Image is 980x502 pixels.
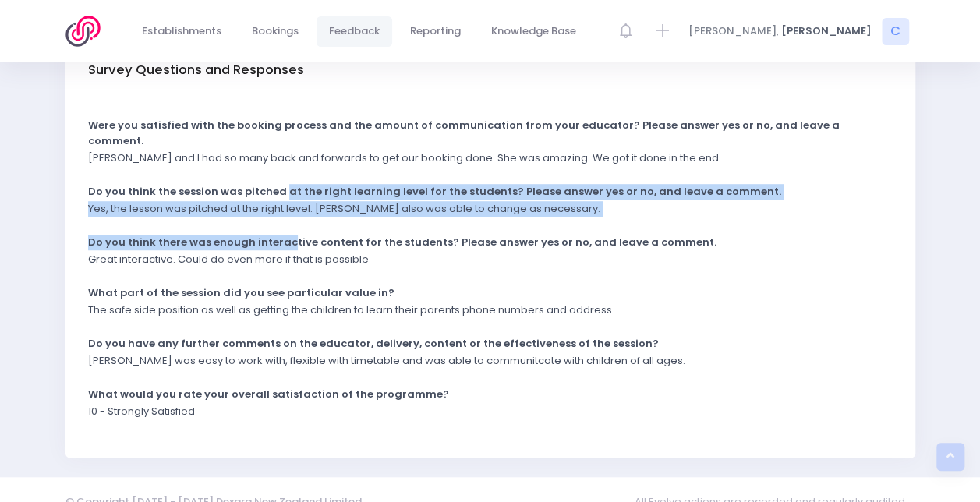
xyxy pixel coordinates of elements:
h3: Survey Questions and Responses [88,62,304,78]
a: Reporting [398,16,474,47]
strong: What part of the session did you see particular value in? [88,285,394,300]
img: Logo [65,16,110,47]
span: Feedback [329,23,380,39]
a: Establishments [129,16,235,47]
p: The safe side position as well as getting the children to learn their parents phone numbers and a... [88,302,614,318]
span: Bookings [252,23,299,39]
a: Feedback [317,16,393,47]
a: Knowledge Base [479,16,589,47]
a: Bookings [239,16,312,47]
p: Great interactive. Could do even more if that is possible [88,252,369,267]
strong: Do you have any further comments on the educator, delivery, content or the effectiveness of the s... [88,336,659,351]
span: Knowledge Base [491,23,576,39]
p: [PERSON_NAME] was easy to work with, flexible with timetable and was able to communitcate with ch... [88,353,685,369]
strong: Do you think the session was pitched at the right learning level for the students? Please answer ... [88,184,781,199]
span: [PERSON_NAME] [781,23,872,39]
strong: What would you rate your overall satisfaction of the programme? [88,387,449,401]
strong: Do you think there was enough interactive content for the students? Please answer yes or no, and ... [88,235,716,249]
span: Establishments [142,23,221,39]
p: [PERSON_NAME] and I had so many back and forwards to get our booking done. She was amazing. We go... [88,150,721,166]
span: [PERSON_NAME], [688,23,779,39]
strong: Were you satisfied with the booking process and the amount of communication from your educator? P... [88,118,840,148]
span: C [882,18,909,45]
span: Reporting [410,23,461,39]
p: 10 - Strongly Satisfied [88,404,195,419]
p: Yes, the lesson was pitched at the right level. [PERSON_NAME] also was able to change as necessary. [88,201,600,217]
